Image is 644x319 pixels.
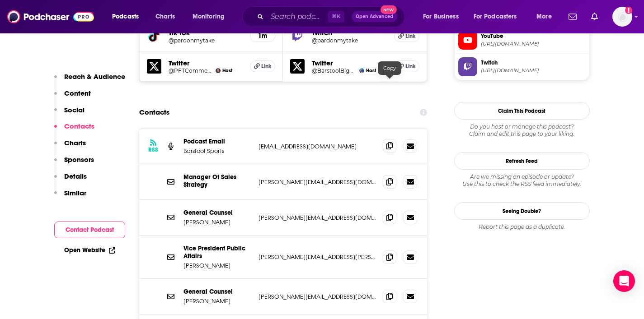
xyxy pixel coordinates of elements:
div: Claim and edit this page to your liking. [454,123,590,138]
p: Social [64,106,85,114]
svg: Add a profile image [625,7,632,14]
span: ⌘ K [328,11,344,23]
button: Contact Podcast [54,222,125,238]
span: Open Advanced [356,14,393,19]
button: Content [54,89,91,106]
h5: Twitter [169,59,243,67]
span: Host [366,68,376,74]
p: Barstool Sports [183,147,251,155]
button: Open AdvancedNew [352,11,397,22]
span: New [381,5,397,14]
p: Sponsors [64,155,94,164]
p: Podcast Email [183,138,251,145]
a: Charts [150,9,180,24]
p: [PERSON_NAME] [183,297,251,305]
div: Report this page as a duplicate. [454,223,590,231]
a: Link [250,60,275,72]
button: Details [54,172,87,189]
button: Charts [54,139,86,155]
img: Podchaser - Follow, Share and Rate Podcasts [7,8,94,25]
span: For Podcasters [474,10,517,23]
button: Social [54,106,85,122]
span: Host [222,68,232,74]
input: Search podcasts, credits, & more... [267,9,328,24]
div: Open Intercom Messenger [613,270,635,292]
button: Reach & Audience [54,72,125,89]
span: Link [405,63,416,70]
p: [PERSON_NAME][EMAIL_ADDRESS][DOMAIN_NAME] [259,178,376,186]
span: Do you host or manage this podcast? [454,123,590,130]
img: User Profile [612,7,632,27]
div: Copy [378,61,401,75]
h3: RSS [148,146,158,153]
a: Show notifications dropdown [588,9,602,24]
p: Contacts [64,122,94,130]
p: Manager Of Sales Strategy [183,173,251,189]
a: Show notifications dropdown [565,9,580,24]
span: For Business [423,10,459,23]
p: Similar [64,189,86,197]
p: [EMAIL_ADDRESS][DOMAIN_NAME] [259,143,376,150]
p: Charts [64,139,86,147]
p: [PERSON_NAME] [183,262,251,269]
button: open menu [468,9,530,24]
p: [PERSON_NAME][EMAIL_ADDRESS][PERSON_NAME][DOMAIN_NAME] [259,253,376,261]
a: @BarstoolBigCat [312,67,355,74]
p: Details [64,172,87,180]
p: Vice President Public Affairs [183,245,251,260]
a: Link [394,60,419,72]
button: open menu [417,9,470,24]
span: Podcasts [112,10,139,23]
div: Are we missing an episode or update? Use this to check the RSS feed immediately. [454,173,590,188]
button: Claim This Podcast [454,102,590,120]
p: Content [64,89,91,97]
a: @pardonmytake [169,37,243,44]
a: YouTube[URL][DOMAIN_NAME] [458,31,586,50]
span: https://www.twitch.tv/pardonmytake [481,67,586,74]
a: @pardonmytake [312,37,387,44]
a: @PFTCommenter [169,67,212,74]
button: open menu [186,9,236,24]
h2: Contacts [139,104,169,121]
p: General Counsel [183,288,251,296]
span: Link [261,63,272,70]
button: open menu [530,9,563,24]
span: Logged in as gcody826 [612,7,632,27]
p: [PERSON_NAME] [183,218,251,226]
span: More [536,10,552,23]
span: https://www.youtube.com/@PardonMyTakePodcast [481,41,586,47]
p: General Counsel [183,209,251,217]
p: [PERSON_NAME][EMAIL_ADDRESS][DOMAIN_NAME] [259,214,376,222]
h5: Twitter [312,59,387,67]
span: Charts [155,10,175,23]
a: Twitch[URL][DOMAIN_NAME] [458,57,586,76]
img: Eric Sollenberger [216,68,221,73]
img: Dan Katz [359,68,364,73]
button: Similar [54,189,86,205]
p: [PERSON_NAME][EMAIL_ADDRESS][DOMAIN_NAME] [259,293,376,301]
p: Reach & Audience [64,72,125,81]
span: Monitoring [193,10,225,23]
span: YouTube [481,32,586,40]
a: Link [394,30,419,42]
button: Sponsors [54,155,94,172]
button: Contacts [54,122,94,139]
span: Link [405,32,416,40]
a: Seeing Double? [454,202,590,220]
button: Refresh Feed [454,152,590,170]
span: Twitch [481,59,586,67]
div: Search podcasts, credits, & more... [251,6,414,27]
button: open menu [106,9,150,24]
h5: 1m [258,32,268,40]
a: Open Website [64,246,115,254]
button: Show profile menu [612,7,632,27]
